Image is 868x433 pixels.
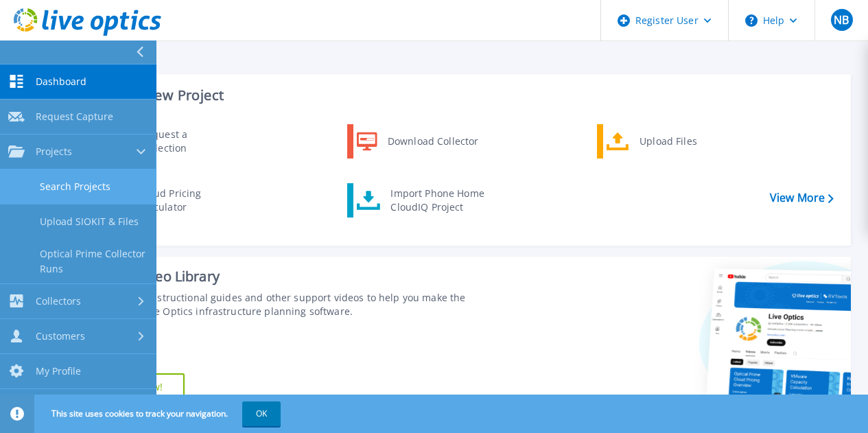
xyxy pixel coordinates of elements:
[36,330,85,342] span: Customers
[770,191,834,204] a: View More
[347,124,488,159] a: Download Collector
[36,145,72,158] span: Projects
[36,75,86,88] span: Dashboard
[134,128,234,155] div: Request a Collection
[36,110,113,123] span: Request Capture
[597,124,738,159] a: Upload Files
[38,401,281,426] span: This site uses cookies to track your navigation.
[384,187,491,214] div: Import Phone Home CloudIQ Project
[132,187,234,214] div: Cloud Pricing Calculator
[633,128,734,155] div: Upload Files
[97,183,237,218] a: Cloud Pricing Calculator
[381,128,484,155] div: Download Collector
[36,365,81,377] span: My Profile
[36,295,81,307] span: Collectors
[242,401,281,426] button: OK
[834,14,849,25] span: NB
[97,88,833,103] h3: Start a New Project
[80,291,488,318] div: Find tutorials, instructional guides and other support videos to help you make the most of your L...
[80,268,488,285] div: Support Video Library
[97,124,237,159] a: Request a Collection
